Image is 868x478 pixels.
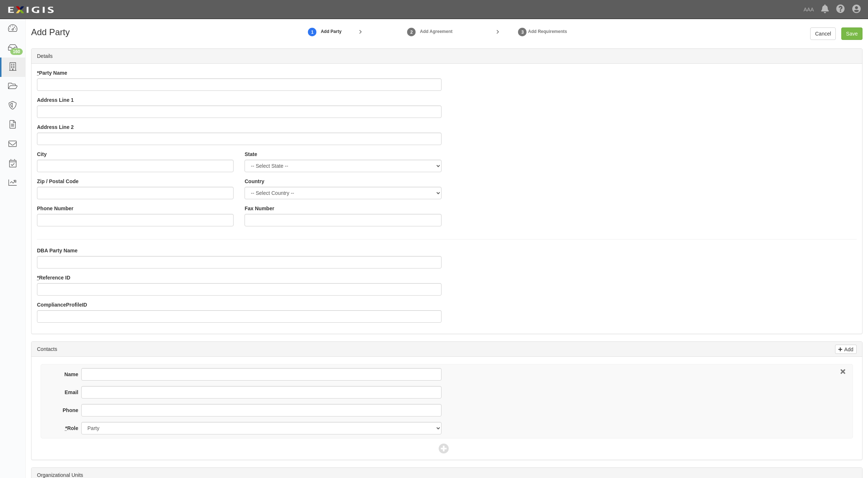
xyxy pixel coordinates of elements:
[37,178,79,185] label: Zip / Postal Code
[245,151,257,158] label: State
[54,389,81,396] label: Email
[307,24,318,40] a: Add Party
[31,342,862,357] div: Contacts
[37,70,39,76] abbr: required
[841,27,863,40] input: Save
[842,345,853,353] p: Add
[37,301,87,308] label: ComplianceProfileID
[517,24,528,40] a: Set Requirements
[37,274,70,281] label: Reference ID
[245,178,264,185] label: Country
[307,28,318,37] strong: 1
[835,345,857,354] a: Add
[810,27,836,40] a: Cancel
[31,49,862,64] div: Details
[439,444,455,454] span: Add Contact
[37,69,67,77] label: Party Name
[420,29,452,34] strong: Add Agreement
[800,2,817,17] a: AAA
[528,29,567,34] strong: Add Requirements
[54,407,81,414] label: Phone
[321,29,342,35] strong: Add Party
[54,425,81,432] label: Role
[406,24,417,40] a: Add Agreement
[10,48,23,55] div: 160
[37,247,78,254] label: DBA Party Name
[5,3,56,16] img: logo-5460c22ac91f19d4615b14bd174203de0afe785f0fc80cf4dbbc73dc1793850b.png
[517,28,528,37] strong: 3
[31,27,225,37] h1: Add Party
[836,5,845,14] i: Help Center - Complianz
[406,28,417,37] strong: 2
[37,96,74,104] label: Address Line 1
[245,205,274,212] label: Fax Number
[54,371,81,378] label: Name
[37,151,46,158] label: City
[37,123,74,131] label: Address Line 2
[37,275,39,281] abbr: required
[37,205,74,212] label: Phone Number
[65,425,67,431] abbr: required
